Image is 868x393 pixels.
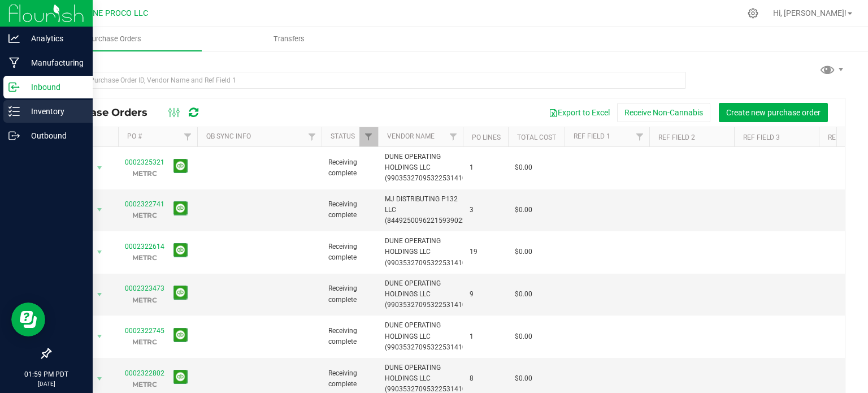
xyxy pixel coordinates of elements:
[574,132,610,140] a: Ref Field 1
[93,244,107,260] span: select
[125,327,164,335] a: 0002322745
[5,369,88,379] p: 01:59 PM PDT
[125,252,164,263] p: METRC
[328,283,371,305] span: Receiving complete
[470,247,501,257] span: 19
[385,152,468,184] span: DUNE OPERATING HOLDINGS LLC (99035327095322531410)
[20,56,88,70] p: Manufacturing
[93,160,107,176] span: select
[50,72,686,89] input: Search Purchase Order ID, Vendor Name and Ref Field 1
[515,247,532,257] span: $0.00
[472,133,501,141] a: PO Lines
[202,27,376,51] a: Transfers
[179,127,197,146] a: Filter
[59,106,159,119] span: Purchase Orders
[303,127,322,146] a: Filter
[20,105,88,118] p: Inventory
[125,210,164,221] p: METRC
[125,369,164,377] a: 0002322802
[93,329,107,344] span: select
[72,34,157,44] span: Purchase Orders
[20,129,88,142] p: Outbound
[743,133,780,141] a: Ref Field 3
[125,168,164,179] p: METRC
[127,132,142,140] a: PO #
[470,331,501,342] span: 1
[8,33,20,44] inline-svg: Analytics
[515,162,532,173] span: $0.00
[20,32,88,45] p: Analytics
[125,158,164,166] a: 0002325321
[828,133,865,141] a: Ref Field 4
[515,331,532,342] span: $0.00
[328,368,371,390] span: Receiving complete
[746,8,760,19] div: Manage settings
[387,132,435,140] a: Vendor Name
[206,132,251,140] a: QB Sync Info
[258,34,320,44] span: Transfers
[8,106,20,117] inline-svg: Inventory
[8,81,20,93] inline-svg: Inbound
[8,57,20,68] inline-svg: Manufacturing
[517,133,556,141] a: Total Cost
[331,132,355,140] a: Status
[515,373,532,384] span: $0.00
[658,133,695,141] a: Ref Field 2
[726,108,821,117] span: Create new purchase order
[11,303,45,336] iframe: Resource center
[125,200,164,208] a: 0002322741
[328,157,371,179] span: Receiving complete
[444,127,463,146] a: Filter
[27,27,202,51] a: Purchase Orders
[125,379,164,390] p: METRC
[93,287,107,303] span: select
[385,320,468,353] span: DUNE OPERATING HOLDINGS LLC (99035327095322531410)
[385,278,468,311] span: DUNE OPERATING HOLDINGS LLC (99035327095322531410)
[20,80,88,94] p: Inbound
[470,373,501,384] span: 8
[328,326,371,347] span: Receiving complete
[328,241,371,263] span: Receiving complete
[385,194,468,227] span: MJ DISTRIBUTING P132 LLC (84492500962215939022)
[541,103,617,122] button: Export to Excel
[83,8,148,18] span: DUNE PROCO LLC
[359,127,378,146] a: Filter
[125,336,164,347] p: METRC
[8,130,20,141] inline-svg: Outbound
[470,205,501,215] span: 3
[125,295,164,305] p: METRC
[125,284,164,292] a: 0002323473
[719,103,828,122] button: Create new purchase order
[5,379,88,388] p: [DATE]
[93,371,107,387] span: select
[93,202,107,218] span: select
[385,236,468,269] span: DUNE OPERATING HOLDINGS LLC (99035327095322531410)
[773,8,847,18] span: Hi, [PERSON_NAME]!
[470,162,501,173] span: 1
[470,289,501,300] span: 9
[515,205,532,215] span: $0.00
[631,127,649,146] a: Filter
[328,199,371,221] span: Receiving complete
[125,243,164,251] a: 0002322614
[515,289,532,300] span: $0.00
[617,103,710,122] button: Receive Non-Cannabis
